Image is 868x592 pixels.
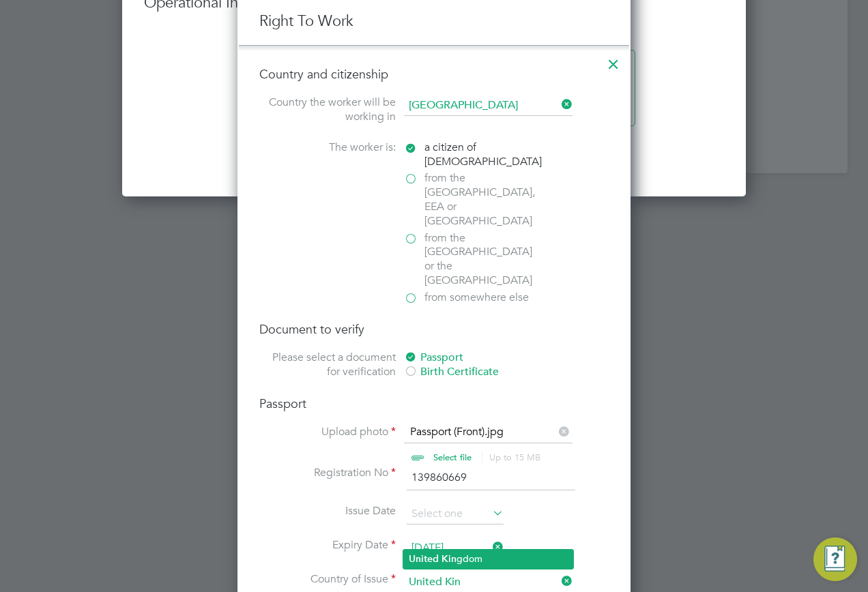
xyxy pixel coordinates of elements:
[259,425,396,439] label: Upload photo
[409,553,439,565] b: United
[259,321,609,337] h4: Document to verify
[424,291,529,305] span: from somewhere else
[403,550,573,568] li: gdom
[259,351,396,379] label: Please select a document for verification
[259,66,609,82] h4: Country and citizenship
[404,95,573,116] input: Search for...
[259,538,396,552] label: Expiry Date
[259,12,609,31] h3: Right To Work
[259,572,396,587] label: Country of Issue
[407,538,504,559] input: Select one
[404,351,609,365] div: Passport
[259,396,609,411] h4: Passport
[259,95,396,124] label: Country the worker will be working in
[442,553,457,565] b: Kin
[259,504,396,518] label: Issue Date
[407,504,504,524] input: Select one
[424,231,540,288] span: from the [GEOGRAPHIC_DATA] or the [GEOGRAPHIC_DATA]
[259,466,396,480] label: Registration No
[404,365,609,379] div: Birth Certificate
[424,140,542,169] span: a citizen of [DEMOGRAPHIC_DATA]
[424,171,540,228] span: from the [GEOGRAPHIC_DATA], EEA or [GEOGRAPHIC_DATA]
[813,537,857,581] button: Engage Resource Center
[259,140,396,155] label: The worker is:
